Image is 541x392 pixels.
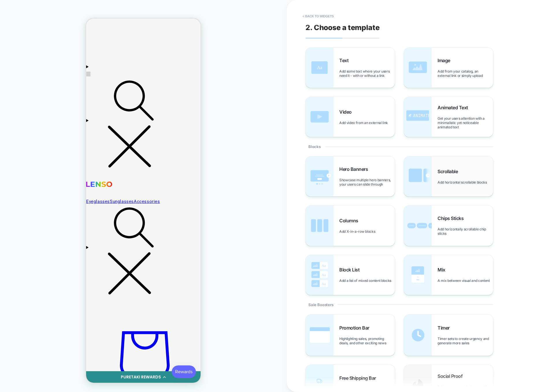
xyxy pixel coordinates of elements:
span: Animated Text [438,105,471,110]
span: Scrollable [438,169,461,174]
span: Add X-in-a-row blocks [339,229,378,234]
iframe: Button to open loyalty program pop-up [86,347,110,360]
span: Block List [339,267,362,273]
span: 2. Choose a template [305,23,380,32]
span: Add a list of mixed content blocks [339,278,394,283]
span: Add horizontal scrollable blocks [438,180,490,184]
span: Timer [438,325,453,331]
span: Showcase multiple hero banners, your users can slide through [339,178,395,186]
span: Image [438,58,453,63]
a: Sunglasses [24,180,48,186]
span: Chips Sticks [438,215,466,221]
span: Hero Banners [339,166,371,172]
span: A mix between visual and content [438,278,493,283]
span: Highlighting sales, promoting deals, and other exciting news [339,336,395,345]
span: Timer sets to create urgency and generate more sales [438,336,493,345]
button: < Back to widgets [300,12,337,21]
span: Social Proof [438,373,465,379]
span: Add from your catalog, an external link or simply upload [438,69,493,78]
span: Columns [339,218,361,223]
span: Text [339,58,351,63]
span: Video [339,109,355,115]
span: Get your users attention with a minimalistic yet noticeable animated text [438,116,493,129]
span: Add video from an external link [339,121,391,125]
span: Mix [438,267,448,273]
span: Free Shipping Bar [339,375,379,381]
div: Blocks [305,137,493,156]
span: Add some text where your users need it - with or without a link [339,69,395,78]
div: Sale Boosters [305,295,493,314]
a: Accessories [48,180,74,186]
span: Add horizontally scrollable chip sticks [438,227,493,236]
div: PURETAKI REWARDS [35,356,75,362]
span: Promotion Bar [339,325,372,331]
